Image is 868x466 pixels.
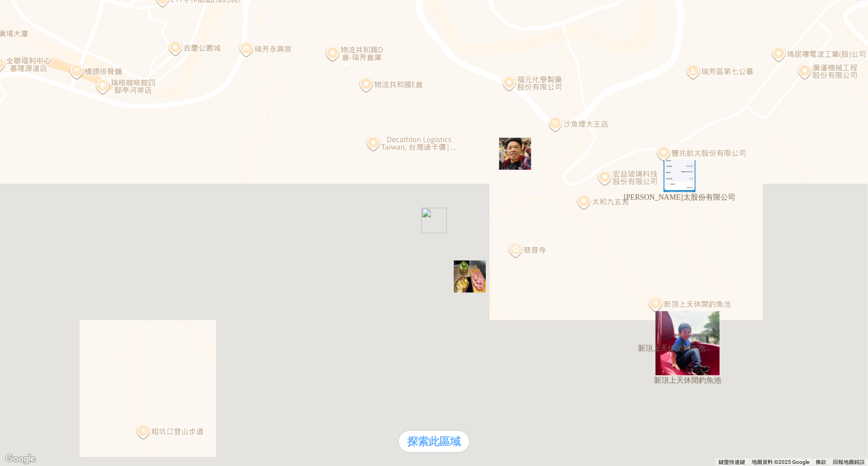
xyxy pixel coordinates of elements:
button: 鍵盤快速鍵 [719,459,745,466]
img: Google [3,452,38,466]
div: 探索此區域 [399,431,469,452]
a: 回報地圖錯誤 [833,459,865,465]
div: 新頂上天休閒釣魚池 [656,311,720,375]
span: 地圖資料 ©2025 Google [752,459,809,465]
a: 在 Google 地圖上開啟這個區域 (開啟新視窗) [3,452,38,466]
a: 條款 (在新分頁中開啟) [816,459,826,465]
